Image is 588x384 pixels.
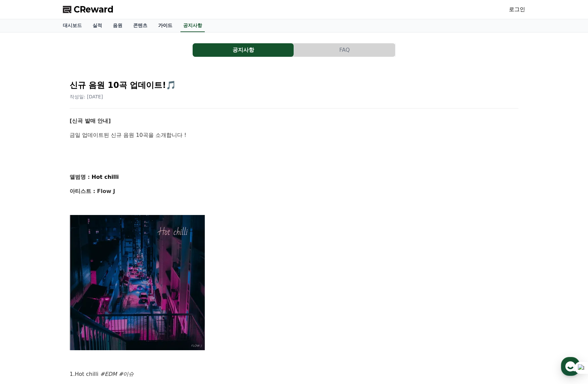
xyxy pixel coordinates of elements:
[63,4,114,15] a: CReward
[193,43,294,57] button: 공지사항
[70,80,518,91] h2: 신규 음원 10곡 업데이트!🎵
[70,188,95,194] strong: 아티스트 :
[70,131,518,140] p: 금일 업데이트된 신규 음원 10곡을 소개합니다 !
[87,214,130,231] a: 설정
[92,174,119,180] strong: Hot chilli
[70,215,205,350] img: YY07Jul%2024,%202025171215_57f2557ae479eb510b78bc3f923ff639d8fb7063b231d4adcca6305efc2f6393.webp
[294,43,395,57] button: FAQ
[87,19,107,32] a: 실적
[153,19,178,32] a: 가이드
[180,19,205,32] a: 공지사항
[62,225,70,230] span: 대화
[57,19,87,32] a: 대시보드
[100,371,134,377] em: #EDM #이슈
[128,19,153,32] a: 콘텐츠
[21,224,25,230] span: 홈
[107,19,128,32] a: 음원
[70,174,90,180] strong: 앨범명 :
[104,224,113,230] span: 설정
[70,370,518,379] p: Hot chilli
[70,118,111,124] strong: [신곡 발매 안내]
[70,371,75,377] span: 1.
[45,214,87,231] a: 대화
[2,214,45,231] a: 홈
[294,43,395,57] a: FAQ
[509,5,525,14] a: 로그인
[193,43,294,57] a: 공지사항
[97,188,115,194] strong: Flow J
[74,4,114,15] span: CReward
[70,94,103,99] span: 작성일: [DATE]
